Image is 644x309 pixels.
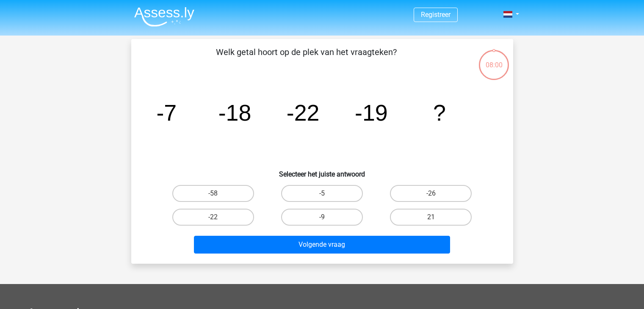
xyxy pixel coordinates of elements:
tspan: -19 [355,100,388,125]
p: Welk getal hoort op de plek van het vraagteken? [145,46,468,71]
label: -58 [172,185,254,202]
label: 21 [390,209,472,226]
label: -9 [281,209,363,226]
tspan: -7 [156,100,177,125]
tspan: -18 [218,100,251,125]
label: -5 [281,185,363,202]
tspan: -22 [286,100,319,125]
label: -26 [390,185,472,202]
button: Volgende vraag [194,236,450,254]
h6: Selecteer het juiste antwoord [145,163,500,178]
tspan: ? [433,100,446,125]
div: 08:00 [478,49,510,70]
label: -22 [172,209,254,226]
img: Assessly [134,7,194,27]
a: Registreer [421,11,451,19]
